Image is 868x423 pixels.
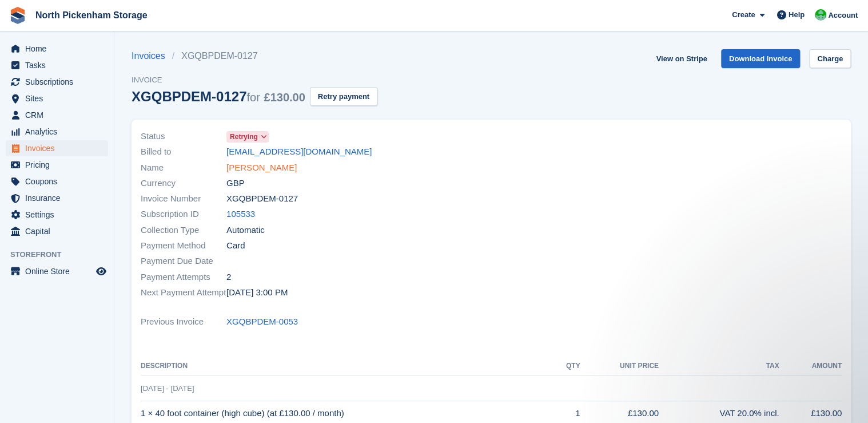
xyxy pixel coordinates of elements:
img: stora-icon-8386f47178a22dfd0bd8f6a31ec36ba5ce8667c1dd55bd0f319d3a0aa187defe.svg [9,7,26,24]
span: Subscriptions [25,74,94,90]
a: menu [6,157,108,173]
span: Invoice Number [141,192,226,205]
span: Retrying [230,132,258,142]
a: 105533 [226,208,255,221]
span: Online Store [25,263,94,279]
span: CRM [25,107,94,123]
th: Unit Price [580,357,658,375]
span: 2 [226,271,231,284]
span: Payment Due Date [141,255,226,268]
a: Charge [809,49,851,68]
img: Chris Gulliver [815,9,826,21]
span: Subscription ID [141,208,226,221]
span: Tasks [25,57,94,73]
span: Home [25,41,94,57]
a: Retrying [226,130,269,143]
span: Account [828,10,858,21]
time: 2025-10-07 14:00:55 UTC [226,286,288,299]
a: Invoices [132,49,172,63]
span: Coupons [25,173,94,189]
span: Payment Method [141,239,226,252]
span: £130.00 [264,91,305,104]
span: Card [226,239,245,252]
span: Status [141,130,226,143]
a: menu [6,41,108,57]
a: North Pickenham Storage [31,6,152,25]
a: Preview store [94,264,108,278]
a: menu [6,190,108,206]
th: Description [141,357,552,375]
a: menu [6,223,108,239]
button: Retry payment [310,87,377,106]
nav: breadcrumbs [132,49,377,63]
span: Help [789,9,805,21]
span: Invoice [132,74,377,86]
a: menu [6,173,108,189]
span: Name [141,161,226,175]
th: QTY [552,357,580,375]
span: Settings [25,207,94,223]
th: Tax [659,357,779,375]
a: XGQBPDEM-0053 [226,315,298,329]
div: XGQBPDEM-0127 [132,89,305,104]
span: Storefront [10,249,114,260]
span: XGQBPDEM-0127 [226,192,298,205]
span: Sites [25,90,94,106]
span: for [246,91,260,104]
span: Previous Invoice [141,315,226,329]
span: GBP [226,177,245,190]
span: Collection Type [141,224,226,237]
div: VAT 20.0% incl. [659,407,779,420]
span: Analytics [25,124,94,140]
th: Amount [779,357,842,375]
span: Invoices [25,140,94,156]
a: [PERSON_NAME] [226,161,297,175]
span: Automatic [226,224,265,237]
span: Billed to [141,145,226,159]
span: Pricing [25,157,94,173]
span: Payment Attempts [141,271,226,284]
a: menu [6,57,108,73]
a: menu [6,90,108,106]
a: menu [6,140,108,156]
span: Capital [25,223,94,239]
a: Download Invoice [721,49,801,68]
a: menu [6,107,108,123]
span: Currency [141,177,226,190]
a: menu [6,74,108,90]
a: menu [6,207,108,223]
span: Next Payment Attempt [141,286,226,299]
span: Create [732,9,755,21]
a: [EMAIL_ADDRESS][DOMAIN_NAME] [226,145,372,159]
a: menu [6,263,108,279]
a: menu [6,124,108,140]
span: [DATE] - [DATE] [141,384,194,393]
a: View on Stripe [651,49,711,68]
span: Insurance [25,190,94,206]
